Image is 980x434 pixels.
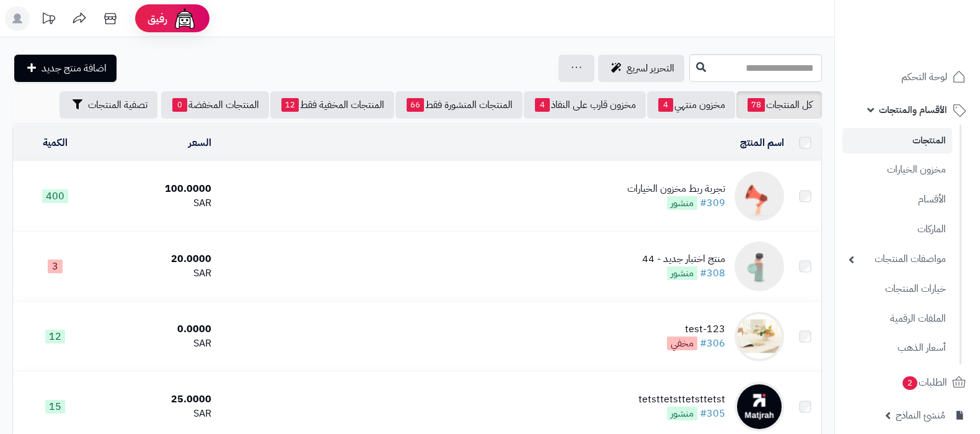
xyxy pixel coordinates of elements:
a: #309 [700,196,725,210]
div: SAR [102,196,211,210]
span: الأقسام والمنتجات [879,101,947,119]
img: logo-2.png [896,31,968,57]
span: 0 [172,98,187,112]
div: test-123 [667,322,725,337]
img: منتج اختبار جديد - 44 [735,242,784,291]
img: ai-face.png [172,6,197,31]
div: منتج اختبار جديد - 44 [642,252,725,266]
span: 4 [658,98,673,112]
div: SAR [102,266,211,281]
a: الطلبات2 [842,368,973,397]
span: الطلبات [901,374,947,391]
span: 4 [535,98,550,112]
span: 400 [42,189,68,203]
div: 0.0000 [102,322,211,337]
span: 78 [748,98,765,112]
span: 3 [48,260,63,273]
a: المنتجات المنشورة فقط66 [395,91,523,119]
span: منشور [667,407,697,420]
a: أسعار الذهب [842,335,952,361]
div: tetsttetsttetsttetst [638,392,725,407]
span: منشور [667,196,697,210]
a: كل المنتجات78 [736,91,822,119]
a: مخزون منتهي4 [647,91,735,119]
a: المنتجات [842,128,952,153]
div: 100.0000 [102,182,211,196]
a: السعر [188,135,211,150]
img: تجربة ربط مخزون الخيارات [735,171,784,221]
a: الكمية [43,135,68,150]
span: 12 [281,98,299,112]
span: تصفية المنتجات [88,97,148,112]
a: المنتجات المخفضة0 [161,91,269,119]
a: اضافة منتج جديد [14,55,117,82]
a: التحرير لسريع [598,55,684,82]
div: SAR [102,407,211,421]
a: مخزون قارب على النفاذ4 [524,91,646,119]
span: 15 [45,400,65,414]
div: تجربة ربط مخزون الخيارات [627,182,725,196]
span: مُنشئ النماذج [896,407,945,424]
span: رفيق [148,11,167,26]
a: #308 [700,266,725,281]
a: #306 [700,336,725,351]
a: اسم المنتج [740,135,784,150]
span: مخفي [667,337,697,350]
img: tetsttetsttetsttetst [735,382,784,432]
span: 66 [407,98,424,112]
span: منشور [667,266,697,280]
a: تحديثات المنصة [33,6,64,34]
a: الملفات الرقمية [842,305,952,332]
span: لوحة التحكم [901,68,947,86]
div: SAR [102,337,211,351]
span: التحرير لسريع [627,61,674,76]
a: المنتجات المخفية فقط12 [270,91,394,119]
a: الماركات [842,216,952,243]
a: مخزون الخيارات [842,156,952,183]
a: الأقسام [842,186,952,213]
a: لوحة التحكم [842,62,973,92]
a: خيارات المنتجات [842,276,952,302]
div: 20.0000 [102,252,211,266]
div: 25.0000 [102,392,211,407]
a: #305 [700,406,725,421]
span: 2 [903,376,917,390]
button: تصفية المنتجات [60,91,157,119]
span: اضافة منتج جديد [42,61,107,76]
img: test-123 [735,312,784,361]
a: مواصفات المنتجات [842,246,952,273]
span: 12 [45,330,65,343]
